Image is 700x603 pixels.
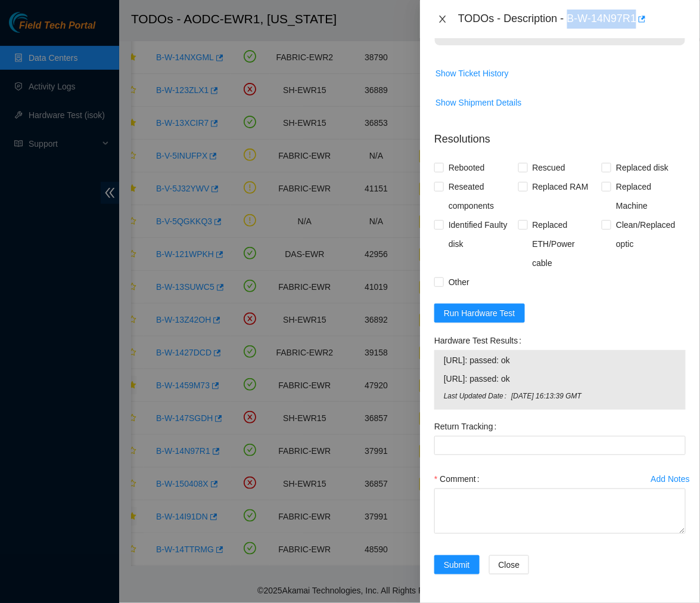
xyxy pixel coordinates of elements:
span: Identified Faulty disk [444,215,518,253]
span: Replaced RAM [528,177,593,196]
span: Reseated components [444,177,518,215]
span: Rebooted [444,158,490,177]
span: Replaced disk [611,158,673,177]
span: [URL]: passed: ok [444,372,676,385]
span: Run Hardware Test [444,307,515,320]
span: Show Shipment Details [435,96,522,109]
span: Submit [444,558,470,571]
label: Comment [434,469,484,488]
span: close [438,14,447,24]
label: Hardware Test Results [434,331,526,350]
div: Add Notes [651,475,690,483]
span: Replaced Machine [611,177,686,215]
button: Show Ticket History [435,64,509,83]
textarea: Comment [434,488,686,534]
p: Resolutions [434,122,686,147]
div: TODOs - Description - B-W-14N97R1 [458,10,686,29]
input: Return Tracking [434,436,686,455]
span: Show Ticket History [435,67,509,80]
span: Clean/Replaced optic [611,215,686,253]
button: Close [434,14,451,25]
label: Return Tracking [434,417,502,436]
span: [DATE] 16:13:39 GMT [511,391,676,402]
span: Close [499,558,520,571]
span: Last Updated Date [444,391,511,402]
button: Add Notes [651,469,690,488]
span: [URL]: passed: ok [444,354,676,367]
button: Close [489,555,530,574]
button: Submit [434,555,480,574]
span: Rescued [528,158,570,177]
button: Show Shipment Details [435,93,522,112]
span: Other [444,273,474,292]
span: Replaced ETH/Power cable [528,215,602,273]
button: Run Hardware Test [434,304,525,323]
